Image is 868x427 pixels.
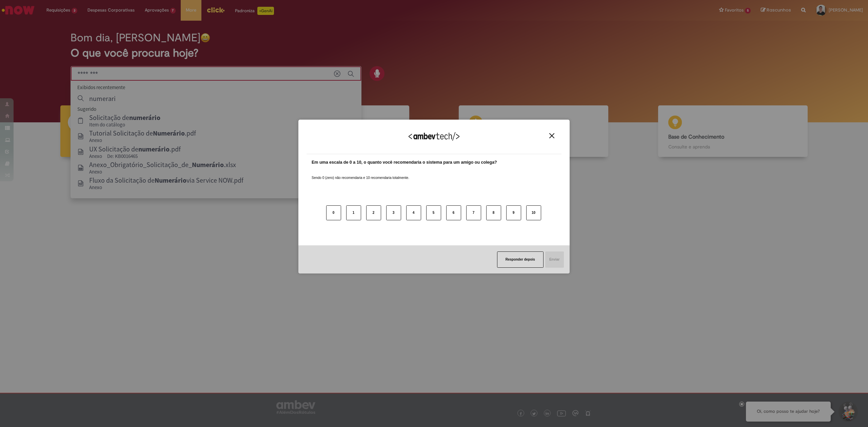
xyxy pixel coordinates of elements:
[346,205,361,220] button: 1
[326,205,341,220] button: 0
[547,133,556,139] button: Close
[446,205,461,220] button: 6
[506,205,521,220] button: 9
[497,251,544,268] button: Responder depois
[386,205,401,220] button: 3
[409,132,459,141] img: Logo Ambevtech
[312,167,409,180] label: Sendo 0 (zero) não recomendaria e 10 recomendaria totalmente.
[526,205,541,220] button: 10
[312,159,497,166] label: Em uma escala de 0 a 10, o quanto você recomendaria o sistema para um amigo ou colega?
[366,205,381,220] button: 2
[466,205,481,220] button: 7
[426,205,441,220] button: 5
[486,205,501,220] button: 8
[549,133,554,138] img: Close
[406,205,421,220] button: 4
